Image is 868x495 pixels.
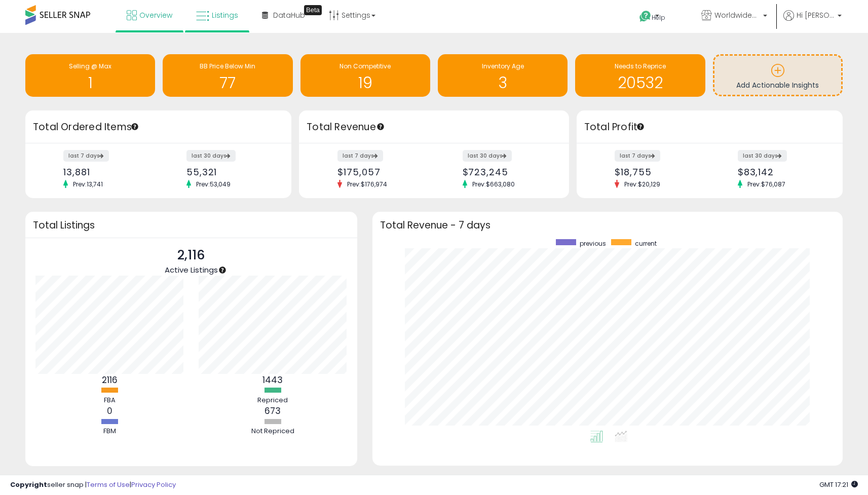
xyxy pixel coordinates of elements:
[580,239,606,248] span: previous
[10,480,176,490] div: seller snap | |
[265,405,281,417] b: 673
[339,62,391,70] span: Non Competitive
[797,10,835,20] span: Hi [PERSON_NAME]
[102,374,118,386] b: 2116
[467,180,520,188] span: Prev: $663,080
[615,62,666,70] span: Needs to Reprice
[463,167,551,177] div: $723,245
[191,180,236,188] span: Prev: 53,049
[165,246,218,265] p: 2,116
[482,62,524,70] span: Inventory Age
[131,480,176,489] a: Privacy Policy
[380,221,835,229] h3: Total Revenue - 7 days
[736,80,819,90] span: Add Actionable Insights
[580,74,700,91] h1: 20532
[163,54,292,97] a: BB Price Below Min 77
[300,54,430,97] a: Non Competitive 19
[635,239,657,248] span: current
[63,167,150,177] div: 13,881
[200,62,255,70] span: BB Price Below Min
[619,180,665,188] span: Prev: $20,129
[636,122,645,131] div: Tooltip anchor
[33,120,284,134] h3: Total Ordered Items
[575,54,705,97] a: Needs to Reprice 20532
[69,62,111,70] span: Selling @ Max
[738,150,787,162] label: last 30 days
[615,150,660,162] label: last 7 days
[584,120,835,134] h3: Total Profit
[819,480,858,489] span: 2025-10-6 17:21 GMT
[186,150,236,162] label: last 30 days
[714,56,841,95] a: Add Actionable Insights
[631,3,685,33] a: Help
[63,150,109,162] label: last 7 days
[337,167,426,177] div: $175,057
[615,167,702,177] div: $18,755
[262,374,283,386] b: 1443
[273,10,305,20] span: DataHub
[79,396,140,405] div: FBA
[242,396,303,405] div: Repriced
[714,10,760,20] span: WorldwideSuperStore
[130,122,139,131] div: Tooltip anchor
[639,10,652,23] i: Get Help
[87,480,130,489] a: Terms of Use
[79,427,140,436] div: FBM
[25,54,155,97] a: Selling @ Max 1
[30,74,150,91] h1: 1
[337,150,383,162] label: last 7 days
[443,74,562,91] h1: 3
[168,74,287,91] h1: 77
[738,167,825,177] div: $83,142
[10,480,47,489] strong: Copyright
[139,10,172,20] span: Overview
[242,427,303,436] div: Not Repriced
[107,405,112,417] b: 0
[438,54,568,97] a: Inventory Age 3
[783,10,842,33] a: Hi [PERSON_NAME]
[68,180,108,188] span: Prev: 13,741
[342,180,392,188] span: Prev: $176,974
[212,10,238,20] span: Listings
[304,5,322,15] div: Tooltip anchor
[307,120,561,134] h3: Total Revenue
[652,13,665,22] span: Help
[186,167,274,177] div: 55,321
[463,150,512,162] label: last 30 days
[165,264,218,275] span: Active Listings
[376,122,385,131] div: Tooltip anchor
[218,265,227,275] div: Tooltip anchor
[33,221,350,229] h3: Total Listings
[306,74,425,91] h1: 19
[742,180,790,188] span: Prev: $76,087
